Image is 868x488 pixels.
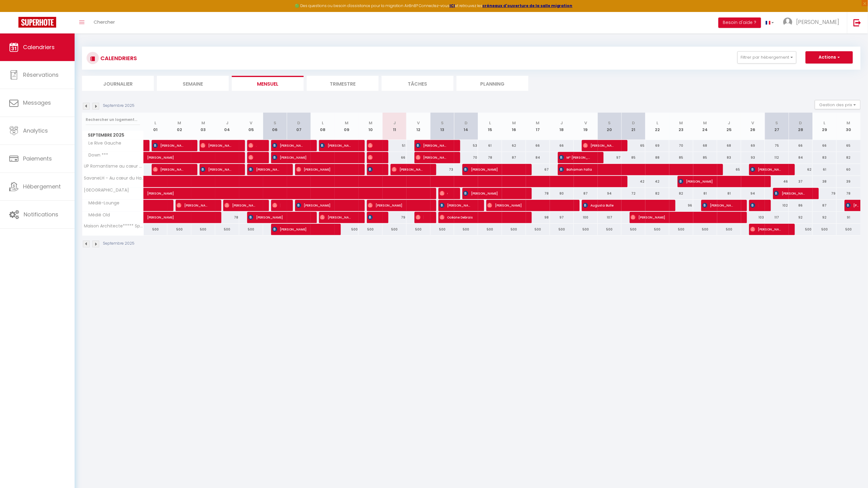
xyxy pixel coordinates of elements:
[750,164,782,175] span: [PERSON_NAME]
[296,164,352,175] span: [PERSON_NAME]
[103,241,134,246] p: Septembre 2025
[296,199,352,211] span: [PERSON_NAME]
[741,152,765,163] div: 93
[583,140,615,151] span: [PERSON_NAME]
[621,224,645,235] div: 500
[717,152,741,163] div: 83
[559,152,591,163] span: Mº [PERSON_NAME] Cascón
[430,224,454,235] div: 500
[813,200,837,211] div: 87
[248,164,280,175] span: [PERSON_NAME]
[147,184,316,196] span: [PERSON_NAME]
[263,113,287,140] th: 06
[526,152,550,163] div: 84
[526,212,550,223] div: 98
[147,149,203,160] span: [PERSON_NAME]
[297,120,300,126] abbr: D
[526,140,550,151] div: 66
[512,120,516,126] abbr: M
[320,140,352,151] span: [PERSON_NAME]
[765,140,789,151] div: 75
[450,3,455,8] strong: ICI
[383,140,407,151] div: 51
[621,140,645,151] div: 65
[454,113,478,140] th: 14
[382,76,453,91] li: Tâches
[345,120,348,126] abbr: M
[526,224,550,235] div: 500
[144,152,168,164] a: [PERSON_NAME]
[598,224,622,235] div: 500
[463,164,519,175] span: [PERSON_NAME]
[703,199,734,211] span: [PERSON_NAME]
[441,120,444,126] abbr: S
[250,120,252,126] abbr: V
[789,113,813,140] th: 28
[153,164,185,175] span: [PERSON_NAME]
[574,188,598,199] div: 87
[457,76,528,91] li: Planning
[274,120,276,126] abbr: S
[813,188,837,199] div: 79
[23,99,51,107] span: Messages
[147,208,189,220] span: [PERSON_NAME]
[598,113,622,140] th: 20
[226,120,228,126] abbr: J
[154,120,156,126] abbr: L
[703,120,707,126] abbr: M
[645,224,669,235] div: 500
[813,176,837,187] div: 38
[717,188,741,199] div: 81
[813,152,837,163] div: 83
[23,43,55,51] span: Calendriers
[789,152,813,163] div: 84
[359,224,383,235] div: 500
[738,51,796,64] button: Filtrer par hébergement
[144,113,168,140] th: 01
[550,188,574,199] div: 80
[417,120,420,126] abbr: V
[215,113,239,140] th: 04
[89,12,119,33] a: Chercher
[679,176,758,187] span: [PERSON_NAME]
[23,127,48,134] span: Analytics
[837,113,861,140] th: 30
[502,224,526,235] div: 500
[847,120,850,126] abbr: M
[656,120,658,126] abbr: L
[232,76,304,91] li: Mensuel
[368,140,376,151] span: [PERSON_NAME]
[191,224,215,235] div: 500
[5,2,23,21] button: Ouvrir le widget de chat LiveChat
[854,19,861,26] img: logout
[837,188,861,199] div: 78
[24,211,58,218] span: Notifications
[669,113,693,140] th: 23
[752,120,754,126] abbr: V
[806,51,853,64] button: Actions
[86,114,140,125] input: Rechercher un logement...
[83,176,145,180] span: SavaneLH - Au cœur du Havre
[789,176,813,187] div: 37
[502,140,526,151] div: 62
[645,140,669,151] div: 69
[393,120,396,126] abbr: J
[83,212,112,219] span: Médié Old
[83,140,123,147] span: Le Rive Gauche
[272,199,280,211] span: [PERSON_NAME]
[741,212,765,223] div: 103
[482,3,573,8] strong: créneaux d'ouverture de la salle migration
[598,152,622,163] div: 97
[584,120,587,126] abbr: V
[502,113,526,140] th: 16
[837,212,861,223] div: 91
[200,140,232,151] span: [PERSON_NAME]
[717,113,741,140] th: 25
[693,188,717,199] div: 81
[550,224,574,235] div: 500
[813,140,837,151] div: 66
[82,76,154,91] li: Journalier
[837,176,861,187] div: 39
[559,164,711,175] span: Bahamon Falla
[765,212,789,223] div: 117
